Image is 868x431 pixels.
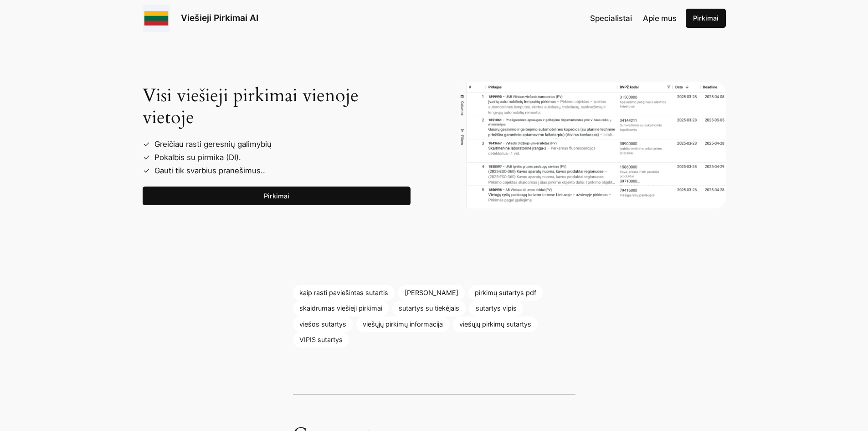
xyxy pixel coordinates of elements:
a: Specialistai [590,12,632,24]
a: [PERSON_NAME] [398,285,465,301]
span: Specialistai [590,14,632,23]
a: Apie mus [643,12,677,24]
a: kaip rasti paviešintas sutartis [293,285,395,301]
a: viešųjų pirkimų informacija [356,317,449,332]
h2: Visi viešieji pirkimai vienoje vietoje [143,85,411,129]
nav: Navigation [590,12,677,24]
a: pirkimų sutartys pdf [468,285,543,301]
a: VIPIS sutartys [293,332,349,348]
a: Pirkimai [686,9,726,28]
li: Gauti tik svarbius pranešimus.. [150,164,411,177]
a: skaidrumas viešieji pirkimai [293,301,389,316]
li: Pokalbis su pirmika (DI). [150,151,411,164]
li: Greičiau rasti geresnių galimybių [150,138,411,151]
a: Pirkimai [143,187,411,206]
a: viešos sutartys [293,317,353,332]
a: sutartys su tiekėjais [392,301,466,316]
a: sutartys vipis [469,301,523,316]
img: Viešieji pirkimai logo [143,5,170,32]
span: Apie mus [643,14,677,23]
a: viešųjų pirkimų sutartys [453,317,538,332]
a: Viešieji Pirkimai AI [181,12,258,23]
